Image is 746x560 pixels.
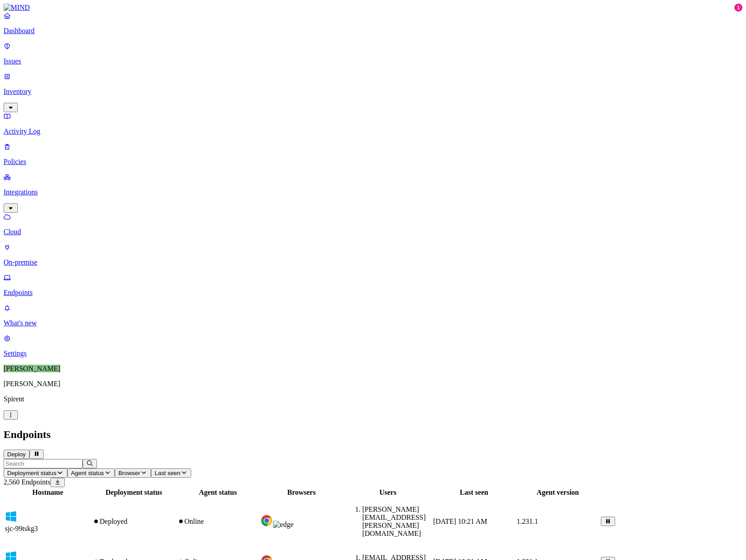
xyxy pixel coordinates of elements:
a: Activity Log [4,112,742,135]
a: Issues [4,42,742,65]
p: Integrations [4,188,742,196]
a: Inventory [4,72,742,111]
button: Deploy [4,450,29,459]
a: Dashboard [4,12,742,35]
span: 2,560 Endpoints [4,478,50,486]
span: [PERSON_NAME][EMAIL_ADDRESS][PERSON_NAME][DOMAIN_NAME] [362,505,426,537]
img: MIND [4,4,30,12]
p: Cloud [4,228,742,236]
div: Hostname [5,488,91,497]
span: Agent status [71,470,104,476]
p: Dashboard [4,27,742,35]
span: 1.231.1 [517,518,538,525]
span: sjc-99tskg3 [5,525,38,532]
span: [PERSON_NAME] [4,365,60,372]
p: [PERSON_NAME] [4,380,742,388]
div: Deployment status [92,488,176,497]
p: On-premise [4,258,742,266]
p: Activity Log [4,127,742,135]
span: Deployment status [7,470,56,476]
div: Online [177,518,259,526]
a: Policies [4,143,742,166]
a: Cloud [4,213,742,236]
div: 1 [734,4,742,12]
span: Browser [118,470,140,476]
p: Settings [4,349,742,358]
img: windows [5,510,17,523]
a: Settings [4,334,742,358]
span: [DATE] 10:21 AM [433,518,487,525]
a: Endpoints [4,274,742,297]
a: On-premise [4,243,742,266]
img: edge [273,521,293,529]
a: Integrations [4,173,742,211]
span: Deployed [100,518,127,525]
p: What's new [4,319,742,327]
a: What's new [4,304,742,327]
div: Agent status [177,488,259,497]
div: Last seen [433,488,515,497]
a: MIND [4,4,742,12]
input: Search [4,459,83,468]
div: Browsers [260,488,343,497]
div: Agent version [517,488,599,497]
img: chrome [260,514,273,527]
p: Issues [4,57,742,65]
h2: Endpoints [4,429,742,441]
p: Policies [4,158,742,166]
div: Users [344,488,432,497]
p: Endpoints [4,289,742,297]
span: Last seen [155,470,180,476]
p: Spirent [4,395,742,403]
p: Inventory [4,88,742,96]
